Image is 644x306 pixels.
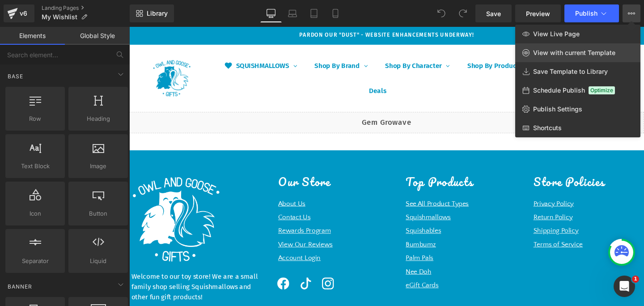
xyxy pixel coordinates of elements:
span: Our Store [157,153,212,172]
span: Base [7,72,24,81]
a: Bumbumz [291,225,322,233]
span: Save Template to Library [533,68,608,76]
button: Redo [454,4,472,22]
a: eGift Cards [291,268,325,276]
a: Laptop [282,4,303,22]
span: Top Products [291,153,362,172]
a: Contact Us [157,196,191,204]
span: Banner [7,282,33,291]
span: Optimize [589,86,615,94]
a: Account Login [157,239,201,247]
span: View Live Page [533,30,580,38]
span: Image [71,161,125,171]
a: Deals [243,54,280,81]
span: Deals [252,61,271,74]
span: Preview [526,9,550,18]
a: Owl and Goose Gifts [21,31,69,78]
span: Shop By Brand [195,34,242,47]
p: Welcome to our toy store! We are a small family shop selling Squishmallows and other fun gift pro... [2,257,136,289]
a: New Library [130,4,174,22]
button: View Live PageView with current TemplateSave Template to LibrarySchedule PublishOptimizePublish S... [623,4,640,22]
span: View with current Template [533,49,615,57]
span: Shop By Character [269,34,329,47]
a: Privacy Policy [425,182,467,190]
a: v6 [4,4,34,22]
button: Undo [432,4,450,22]
a: Landing Pages [42,4,130,12]
span: Separator [8,256,62,266]
a: Shop By Character [260,28,346,54]
img: Owl and Goose Gifts [25,34,65,74]
a: Tablet [303,4,325,22]
a: Shop By Products [347,28,431,54]
span: Shortcuts [533,124,562,132]
a: Squishmallows [291,196,338,204]
span: Save [486,9,501,18]
img: Owl & Goose Gifts | Your Home for Squishmallows & More! [2,157,96,249]
span: Library [147,9,168,17]
div: v6 [18,8,29,19]
span: SQUISHMALLOWS [112,34,168,47]
summary: Search [453,43,475,65]
span: Heading [71,114,125,123]
span: Publish [575,10,597,17]
span: Publish Settings [533,105,582,113]
a: SQUISHMALLOWS [92,28,186,54]
a: Terms of Service [425,225,477,233]
a: Preview [515,4,561,22]
a: Desktop [260,4,282,22]
a: Squishables [291,210,328,218]
a: Mobile [325,4,346,22]
a: Rewards Program [157,210,212,218]
span: Schedule Publish [533,86,585,94]
span: Row [8,114,62,123]
span: 1 [632,276,639,283]
span: PARDON OUR "DUST" - WEBSITE ENHANCEMENTS UNDERWAY! [179,5,362,12]
a: Shipping Policy [425,210,472,218]
span: Liquid [71,256,125,266]
span: My Wishlist [42,13,77,21]
a: Palm Pals [291,239,320,247]
a: Global Style [65,27,130,45]
iframe: Intercom live chat [614,276,635,297]
span: Shop By Products [356,34,413,47]
span: Icon [8,209,62,218]
a: Nee Doh [291,253,318,261]
a: About Us [157,182,185,190]
a: See All Product Types [291,182,357,190]
a: Shop By Brand [186,28,260,54]
a: View Our Reviews [157,225,214,233]
a: Return Policy [425,196,466,204]
span: Text Block [8,161,62,171]
span: Button [71,209,125,218]
span: Store Policies [425,153,500,172]
button: Publish [564,4,619,22]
